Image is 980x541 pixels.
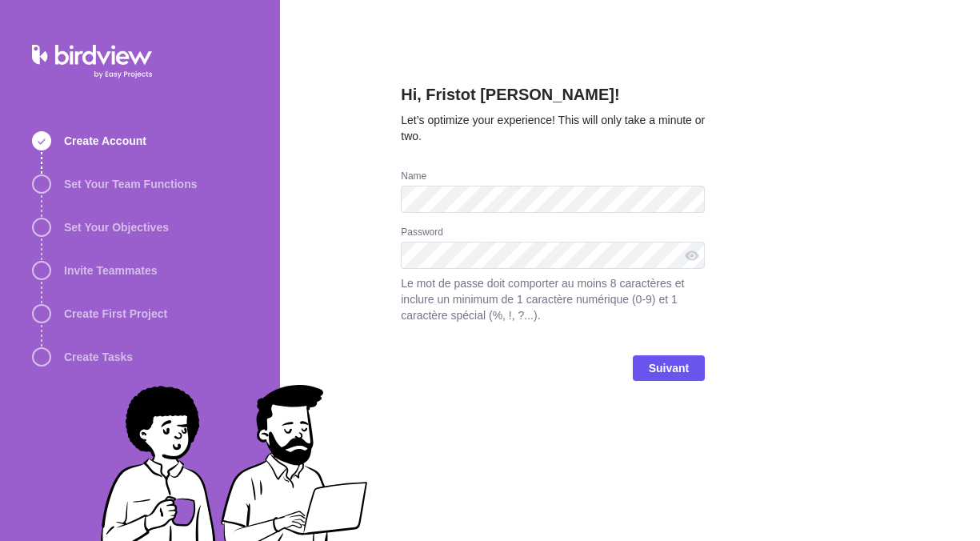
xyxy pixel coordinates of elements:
[401,83,705,112] h2: Hi, Fristot [PERSON_NAME]!
[64,306,167,322] span: Create First Project
[64,176,197,192] span: Set Your Team Functions
[64,349,133,365] span: Create Tasks
[401,226,705,242] div: Password
[649,359,690,378] span: Suivant
[64,133,146,149] span: Create Account
[401,114,705,142] span: Let’s optimize your experience! This will only take a minute or two.
[633,355,706,381] span: Suivant
[64,219,169,235] span: Set Your Objectives
[401,170,705,186] div: Name
[64,262,157,279] span: Invite Teammates
[401,275,705,323] span: Le mot de passe doit comporter au moins 8 caractères et inclure un minimum de 1 caractère numériq...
